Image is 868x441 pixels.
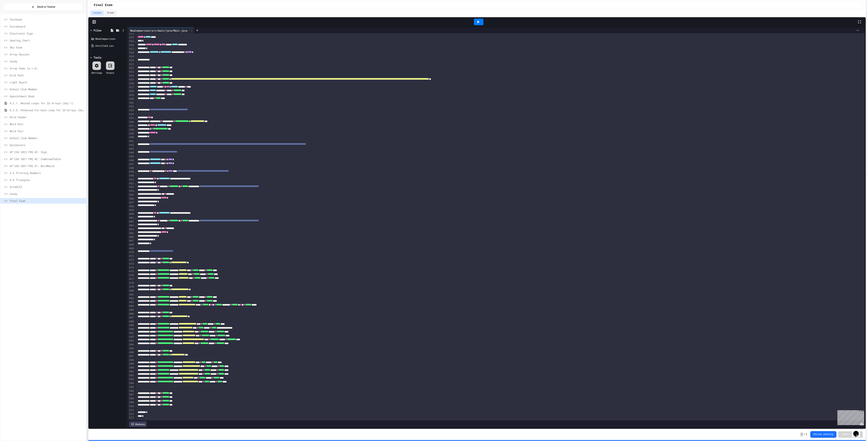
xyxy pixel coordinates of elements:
button: Submit Answer [838,431,863,438]
span: Word Pair [10,129,85,133]
span: Final Exam [10,199,85,203]
div: 507 [128,393,134,397]
span: Candy [10,192,85,196]
div: 453 [128,185,134,189]
div: 415 [128,39,134,43]
span: Appointment Book [10,94,85,98]
div: 474 [128,266,134,270]
div: 445 [128,155,134,158]
div: 446 [128,158,134,162]
div: 436 [128,120,134,124]
div: 462 [128,220,134,224]
span: 4.4 Triangles [10,178,85,182]
div: 470 [128,250,134,254]
span: Fold line [134,116,136,120]
div: 455 [128,193,134,197]
div: 459 [128,208,134,212]
div: 432 [128,105,134,109]
span: Word Pair [10,122,85,126]
div: 435 [128,116,134,120]
span: Fold line [134,40,136,43]
span: Fold line [134,224,136,227]
span: 1 [806,433,807,436]
button: Back to Teams [3,3,83,11]
span: Fold line [134,216,136,219]
div: 461 [128,216,134,220]
div: 482 [128,296,134,300]
span: Grid Path [10,73,85,77]
span: - [800,432,803,436]
span: Fold line [134,189,136,193]
div: 419 [128,55,134,59]
div: 443 [128,147,134,151]
div: NbaComparison/src/main/java/Main.java [128,28,189,33]
div: 508 [128,397,134,401]
div: 444 [128,151,134,155]
div: 437 [128,124,134,128]
div: 465 [128,231,134,235]
span: / [804,433,805,436]
div: 451 [128,178,134,182]
span: ArtASCII [10,185,85,189]
div: 487 [128,316,134,320]
button: Review pending [810,431,836,438]
div: 468 [128,243,134,247]
div: 417 [128,47,134,51]
div: 490 [128,327,134,331]
div: 488 [128,320,134,324]
div: 441 [128,139,134,143]
div: 413 [128,32,134,36]
div: 450 [128,174,134,178]
div: 511 [128,408,134,412]
div: 485 [128,308,134,312]
div: 480 [128,289,134,293]
div: 501 [128,370,134,374]
div: 479 [128,285,134,289]
div: 505 [128,385,134,389]
div: 477 [128,277,134,281]
div: 416 [128,43,134,47]
span: 8.2.1. Nested Loops for 2D Arrays (Day 1) [10,101,85,105]
div: 448 [128,166,134,170]
span: Submit Answer [841,433,860,436]
div: 502 [128,374,134,377]
div: 439 [128,132,134,136]
div: 434 [128,112,134,116]
span: 4.3 Printing Numbers [10,171,85,175]
div: 442 [128,143,134,147]
span: Fold line [134,47,136,50]
span: Fold line [134,182,136,185]
span: Bird Feeder [10,115,85,119]
div: 498 [128,358,134,362]
div: 464 [128,227,134,231]
span: Array Resizer [10,52,85,56]
span: Back to Teams [37,5,55,9]
div: 481 [128,293,134,297]
div: 476 [128,273,134,277]
div: 495 [128,347,134,351]
div: 494 [128,343,134,347]
div: 503 [128,377,134,381]
div: 421 [128,62,134,66]
div: 414 [128,35,134,39]
div: 489 [128,323,134,327]
iframe: chat widget [852,425,864,437]
div: 458 [128,205,134,208]
div: 492 [128,335,134,339]
span: Scoreboard [10,24,85,28]
div: 454 [128,189,134,193]
div: 504 [128,381,134,385]
span: Final Exam [94,3,112,8]
span: Electronic Sign [10,31,85,35]
div: 509 [128,401,134,404]
div: 427 [128,85,134,89]
div: 428 [128,89,134,93]
div: 452 [128,182,134,185]
span: Candy [10,59,85,63]
div: Untitled.csv [95,44,126,48]
div: 466 [128,235,134,239]
div: 497 [128,354,134,358]
div: 463 [128,224,134,227]
span: School Club Member [10,87,85,91]
iframe: chat widget [836,409,864,425]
